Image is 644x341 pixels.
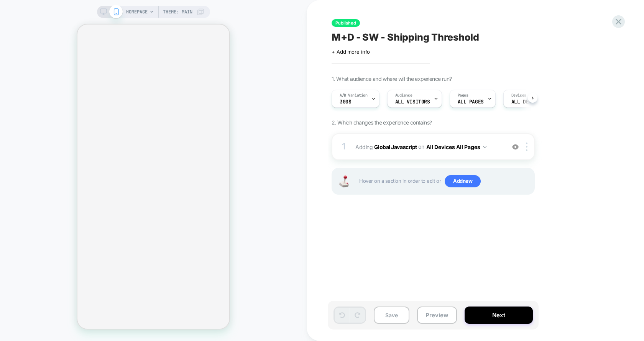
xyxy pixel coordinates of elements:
button: Next [465,307,533,324]
button: All Devices All Pages [426,141,486,152]
span: Published [332,19,360,27]
span: 300$ [340,99,351,105]
span: + Add more info [332,49,370,55]
span: HOMEPAGE [126,6,148,18]
button: Save [374,307,409,324]
span: 1. What audience and where will the experience run? [332,75,452,82]
span: ALL DEVICES [511,99,543,105]
div: 1 [340,139,348,154]
b: Global Javascript [374,143,417,150]
span: Adding [355,141,501,152]
span: Pages [458,93,468,98]
img: down arrow [483,146,486,148]
img: close [526,143,527,151]
span: All Visitors [395,99,430,105]
span: A/B Variation [340,93,368,98]
span: Add new [445,175,481,187]
img: Joystick [336,175,352,187]
span: Audience [395,93,412,98]
span: Devices [511,93,526,98]
span: ALL PAGES [458,99,484,105]
img: crossed eye [512,144,519,150]
span: Theme: MAIN [163,6,192,18]
span: 2. Which changes the experience contains? [332,119,432,126]
span: Hover on a section in order to edit or [359,175,530,187]
span: on [418,142,424,151]
span: M+D - SW - Shipping Threshold [332,31,479,43]
button: Preview [417,307,457,324]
